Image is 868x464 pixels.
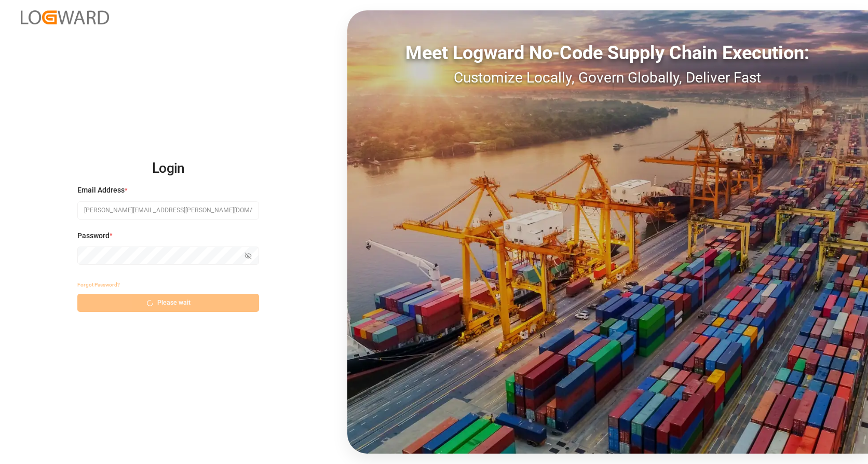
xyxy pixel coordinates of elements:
[21,10,109,24] img: Logward_new_orange.png
[347,67,868,89] div: Customize Locally, Govern Globally, Deliver Fast
[77,152,259,185] h2: Login
[77,230,110,241] span: Password
[77,185,125,196] span: Email Address
[347,39,868,67] div: Meet Logward No-Code Supply Chain Execution:
[77,201,259,220] input: Enter your email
